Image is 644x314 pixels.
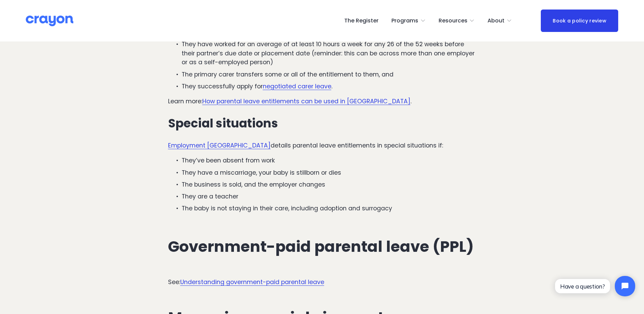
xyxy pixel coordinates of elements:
p: details parental leave entitlements in special situations if: [168,141,476,150]
a: Employment [GEOGRAPHIC_DATA] [168,141,271,150]
a: Understanding government-paid parental leave [180,278,324,286]
span: Resources [439,16,467,26]
a: The Register [344,15,379,26]
a: How parental leave entitlements can be used in [GEOGRAPHIC_DATA] [202,97,410,105]
p: The business is sold, and the employer changes [182,180,476,189]
a: folder dropdown [487,15,512,26]
h3: Special situations [168,117,476,130]
a: folder dropdown [439,15,475,26]
p: Learn more: . [168,97,476,106]
img: Crayon [26,15,73,27]
p: They are a teacher [182,192,476,201]
span: About [487,16,504,26]
p: They’ve been absent from work [182,156,476,165]
p: See: [168,278,476,286]
h2: Government-paid parental leave (PPL) [168,238,476,255]
p: They successfully apply for . [182,82,476,91]
a: Book a policy review [541,10,618,32]
p: The primary carer transfers some or all of the entitlement to them, and [182,70,476,79]
iframe: Tidio Chat [549,270,641,302]
p: They have a miscarriage, your baby is stillborn or dies [182,168,476,177]
p: The baby is not staying in their care, including adoption and surrogacy [182,204,476,213]
a: negotiated carer leave [263,82,331,90]
a: folder dropdown [391,15,426,26]
p: They have worked for an average of at least 10 hours a week for any 26 of the 52 weeks before the... [182,40,476,67]
span: Programs [391,16,418,26]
